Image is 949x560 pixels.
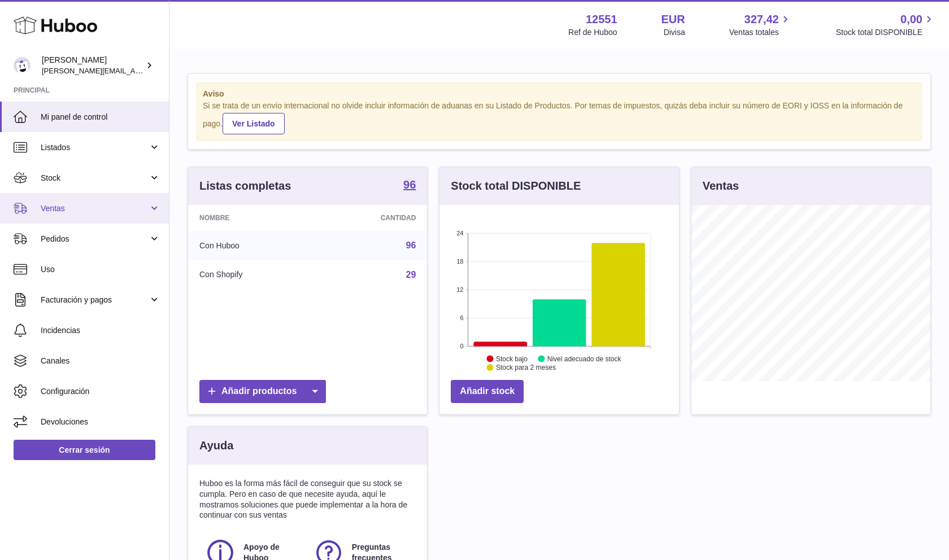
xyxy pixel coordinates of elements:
[41,356,160,366] span: Canales
[836,27,935,38] span: Stock total DISPONIBLE
[496,364,556,371] text: Stock para 2 meses
[460,314,464,321] text: 6
[223,113,284,134] a: Ver Listado
[460,343,464,349] text: 0
[457,258,464,265] text: 18
[41,173,149,183] span: Stock
[41,203,149,214] span: Ventas
[41,112,160,123] span: Mi panel de control
[451,380,524,403] a: Añadir stock
[457,286,464,293] text: 12
[14,440,155,460] a: Cerrar sesión
[729,27,792,38] span: Ventas totales
[41,417,160,427] span: Devoluciones
[586,12,617,27] strong: 12551
[41,234,149,244] span: Pedidos
[41,142,149,153] span: Listados
[203,100,916,134] div: Si se trata de un envío internacional no olvide incluir información de aduanas en su Listado de P...
[406,240,416,250] a: 96
[451,178,581,194] h3: Stock total DISPONIBLE
[188,205,315,231] th: Nombre
[199,438,233,453] h3: Ayuda
[199,478,416,521] p: Huboo es la forma más fácil de conseguir que su stock se cumpla. Pero en caso de que necesite ayu...
[199,380,326,403] a: Añadir productos
[496,355,528,362] text: Stock bajo
[315,205,428,231] th: Cantidad
[41,264,160,275] span: Uso
[568,27,617,38] div: Ref de Huboo
[199,178,291,194] h3: Listas completas
[41,295,149,305] span: Facturación y pagos
[42,55,143,76] div: [PERSON_NAME]
[41,386,160,397] span: Configuración
[203,89,916,99] strong: Aviso
[403,179,416,190] strong: 96
[836,12,935,38] a: 0,00 Stock total DISPONIBLE
[661,12,685,27] strong: EUR
[729,12,792,38] a: 327,42 Ventas totales
[41,325,160,336] span: Incidencias
[406,270,416,279] a: 29
[14,57,31,74] img: gerardo.montoiro@cleverenterprise.es
[188,260,315,290] td: Con Shopify
[42,66,287,75] span: [PERSON_NAME][EMAIL_ADDRESS][PERSON_NAME][DOMAIN_NAME]
[457,230,464,237] text: 24
[664,27,685,38] div: Divisa
[745,12,779,27] span: 327,42
[900,12,922,27] span: 0,00
[188,231,315,260] td: Con Huboo
[703,178,739,194] h3: Ventas
[403,179,416,193] a: 96
[547,355,622,362] text: Nivel adecuado de stock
